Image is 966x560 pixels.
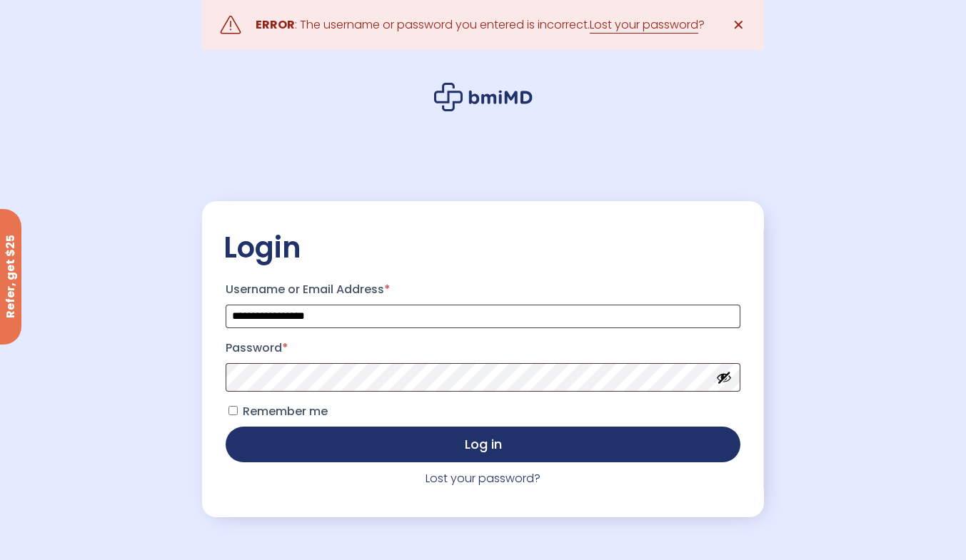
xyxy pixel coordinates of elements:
label: Username or Email Address [226,278,740,301]
input: Remember me [228,406,238,415]
button: Show password [716,370,732,385]
a: ✕ [725,11,753,39]
a: Lost your password [590,16,698,34]
a: Lost your password? [426,470,540,487]
span: Remember me [243,403,328,419]
label: Password [226,337,740,360]
strong: ERROR [256,16,295,33]
button: Log in [226,427,740,462]
h2: Login [223,230,742,265]
span: ✕ [733,15,745,35]
div: : The username or password you entered is incorrect. ? [256,15,705,35]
